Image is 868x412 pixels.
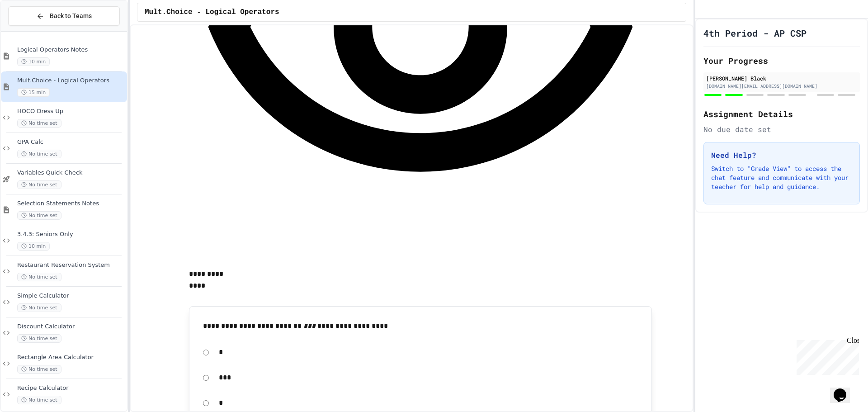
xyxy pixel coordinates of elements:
h3: Need Help? [711,150,852,161]
iframe: chat widget [793,336,859,375]
span: Selection Statements Notes [17,200,125,208]
span: 3.4.3: Seniors Only [17,231,125,238]
h2: Assignment Details [703,108,860,120]
span: No time set [17,365,61,374]
span: 10 min [17,242,50,251]
span: Discount Calculator [17,323,125,331]
span: No time set [17,273,61,281]
span: No time set [17,396,61,404]
span: 10 min [17,57,50,66]
span: HOCO Dress Up [17,108,125,115]
iframe: chat widget [830,376,859,403]
span: Mult.Choice - Logical Operators [17,77,125,85]
span: No time set [17,119,61,128]
div: Chat with us now!Close [4,4,62,57]
span: 15 min [17,88,50,97]
span: Back to Teams [50,11,92,21]
span: No time set [17,180,61,189]
div: [DOMAIN_NAME][EMAIL_ADDRESS][DOMAIN_NAME] [706,83,857,90]
span: No time set [17,334,61,343]
button: Back to Teams [8,6,120,26]
div: No due date set [703,124,860,135]
span: No time set [17,303,61,312]
span: Rectangle Area Calculator [17,354,125,361]
span: No time set [17,211,61,220]
span: GPA Calc [17,138,125,146]
span: Recipe Calculator [17,384,125,392]
div: [PERSON_NAME] Black [706,74,857,82]
span: Variables Quick Check [17,169,125,177]
span: Logical Operators Notes [17,46,125,54]
span: Restaurant Reservation System [17,261,125,269]
span: Simple Calculator [17,292,125,300]
p: Switch to "Grade View" to access the chat feature and communicate with your teacher for help and ... [711,164,852,191]
h1: 4th Period - AP CSP [703,27,807,39]
span: No time set [17,150,61,158]
h2: Your Progress [703,54,860,67]
span: Mult.Choice - Logical Operators [145,7,279,18]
